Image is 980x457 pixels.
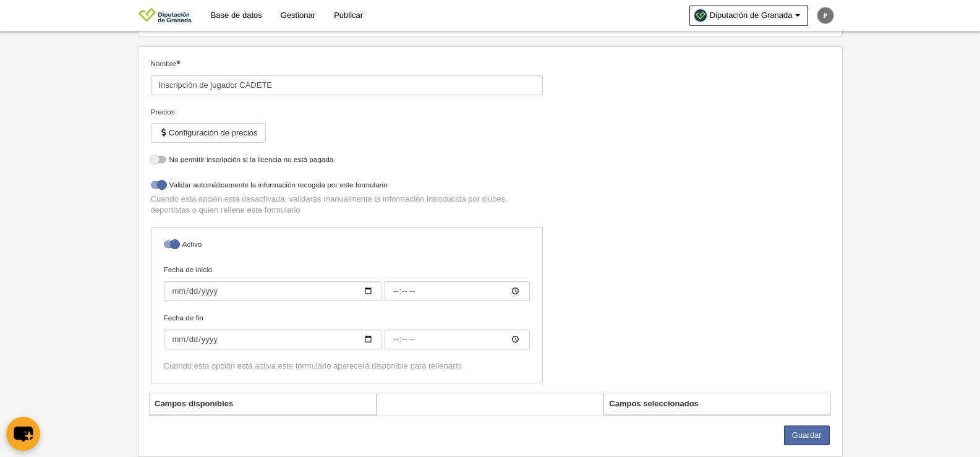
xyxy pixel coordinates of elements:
a: Diputación de Granada [689,5,808,26]
input: Nombre [151,75,543,95]
input: Fecha de inicio [385,281,530,301]
label: Fecha de fin [164,312,530,349]
i: Obligatorio [176,61,180,64]
label: Activo [164,239,530,253]
label: Fecha de inicio [164,264,530,301]
label: No permitir inscripción si la licencia no está pagada [151,154,543,168]
label: Nombre [151,58,543,95]
input: Fecha de inicio [164,281,381,301]
img: c2l6ZT0zMHgzMCZmcz05JnRleHQ9UCZiZz03NTc1NzU%3D.png [817,7,833,23]
th: Campos disponibles [150,393,376,415]
th: Campos seleccionados [604,393,830,415]
span: Diputación de Granada [710,9,793,22]
button: Configuración de precios [151,123,266,143]
label: Validar automáticamente la información recogida por este formulario [151,179,543,194]
div: Precios [151,106,543,117]
button: Guardar [784,425,830,445]
input: Fecha de fin [164,330,381,349]
img: Oa6SvBRBA39l.30x30.jpg [694,9,707,22]
p: Cuando esta opción está desactivada, validarás manualmente la información introducida por clubes,... [151,194,543,216]
div: Cuando esta opción está activa este formulario aparecerá disponible para rellenarlo [164,361,530,372]
img: Diputación de Granada [138,7,192,22]
button: chat-button [6,417,40,451]
input: Fecha de fin [385,330,530,349]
